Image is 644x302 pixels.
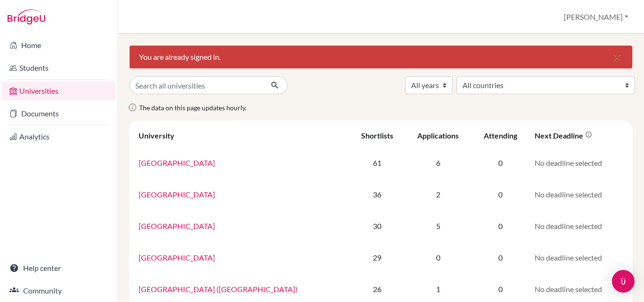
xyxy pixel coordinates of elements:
button: [PERSON_NAME] [560,8,633,26]
a: Community [2,281,116,300]
th: University [133,124,349,147]
div: Open Intercom Messenger [612,270,635,293]
div: You are already signed in. [129,45,633,69]
td: 6 [405,147,471,179]
div: Next deadline [535,131,592,140]
div: Shortlists [361,131,393,140]
div: Applications [417,131,459,140]
div: Attending [484,131,517,140]
td: 0 [472,147,529,179]
a: [GEOGRAPHIC_DATA] [139,253,215,262]
td: 5 [405,210,471,242]
input: Search all universities [129,76,263,94]
a: [GEOGRAPHIC_DATA] [139,221,215,230]
a: Analytics [2,127,116,146]
td: 0 [405,242,471,273]
td: 0 [472,210,529,242]
span: No deadline selected [535,190,602,199]
a: [GEOGRAPHIC_DATA] [139,190,215,199]
a: [GEOGRAPHIC_DATA] ([GEOGRAPHIC_DATA]) [139,285,297,294]
button: Close [602,46,632,68]
a: Universities [2,82,116,100]
i: close [611,51,623,63]
img: Bridge-U [8,9,45,24]
td: 30 [349,210,405,242]
a: Help center [2,259,116,278]
span: No deadline selected [535,158,602,167]
td: 0 [472,242,529,273]
td: 2 [405,179,471,210]
a: Students [2,58,116,77]
a: [GEOGRAPHIC_DATA] [139,158,215,167]
span: No deadline selected [535,221,602,230]
td: 61 [349,147,405,179]
td: 0 [472,179,529,210]
td: 29 [349,242,405,273]
a: Home [2,36,116,55]
span: The data on this page updates hourly. [139,104,247,112]
span: No deadline selected [535,253,602,262]
td: 36 [349,179,405,210]
a: Documents [2,104,116,123]
span: No deadline selected [535,285,602,294]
